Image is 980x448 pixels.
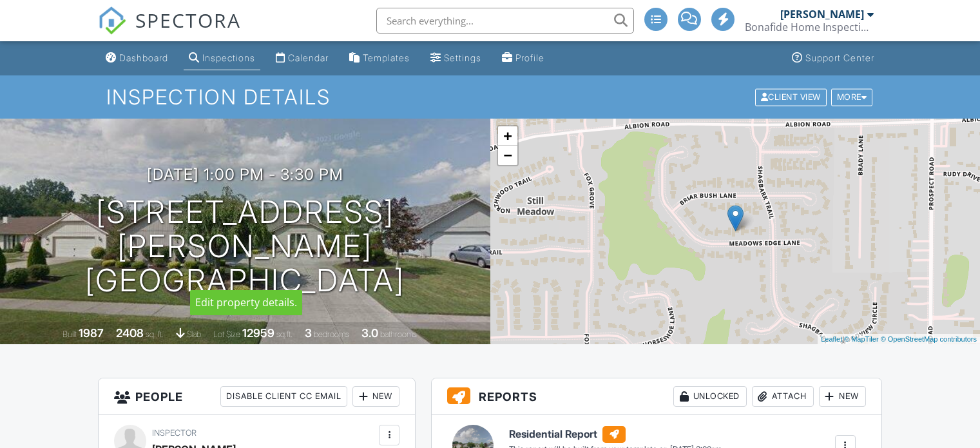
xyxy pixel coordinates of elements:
[79,326,104,340] div: 1987
[152,428,197,438] span: Inspector
[202,52,255,63] div: Inspections
[242,326,274,340] div: 12959
[831,88,873,106] div: More
[184,46,260,70] a: Inspections
[755,88,827,106] div: Client View
[673,386,747,407] div: Unlocked
[147,166,343,183] h3: [DATE] 1:00 pm - 3:30 pm
[515,52,544,63] div: Profile
[106,86,874,108] h1: Inspection Details
[98,6,126,35] img: The Best Home Inspection Software - Spectora
[352,386,399,407] div: New
[21,195,470,297] h1: [STREET_ADDRESS][PERSON_NAME] [GEOGRAPHIC_DATA]
[752,386,814,407] div: Attach
[498,146,517,165] a: Zoom out
[787,46,879,70] a: Support Center
[99,378,415,415] h3: People
[187,329,201,339] span: slab
[361,326,378,340] div: 3.0
[305,326,312,340] div: 3
[821,335,842,343] a: Leaflet
[376,8,634,34] input: Search everything...
[220,386,347,407] div: Disable Client CC Email
[363,52,410,63] div: Templates
[116,326,144,340] div: 2408
[98,17,241,44] a: SPECTORA
[62,329,77,339] span: Built
[881,335,977,343] a: © OpenStreetMap contributors
[146,329,164,339] span: sq. ft.
[314,329,349,339] span: bedrooms
[844,335,879,343] a: © MapTiler
[498,126,517,146] a: Zoom in
[271,46,334,70] a: Calendar
[213,329,240,339] span: Lot Size
[497,46,550,70] a: Profile
[818,334,980,345] div: |
[344,46,415,70] a: Templates
[432,378,881,415] h3: Reports
[119,52,168,63] div: Dashboard
[509,426,722,443] h6: Residential Report
[754,92,830,101] a: Client View
[745,21,874,34] div: Bonafide Home Inspections
[135,6,241,34] span: SPECTORA
[805,52,874,63] div: Support Center
[780,8,864,21] div: [PERSON_NAME]
[444,52,481,63] div: Settings
[101,46,173,70] a: Dashboard
[380,329,417,339] span: bathrooms
[288,52,329,63] div: Calendar
[276,329,293,339] span: sq.ft.
[425,46,486,70] a: Settings
[819,386,866,407] div: New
